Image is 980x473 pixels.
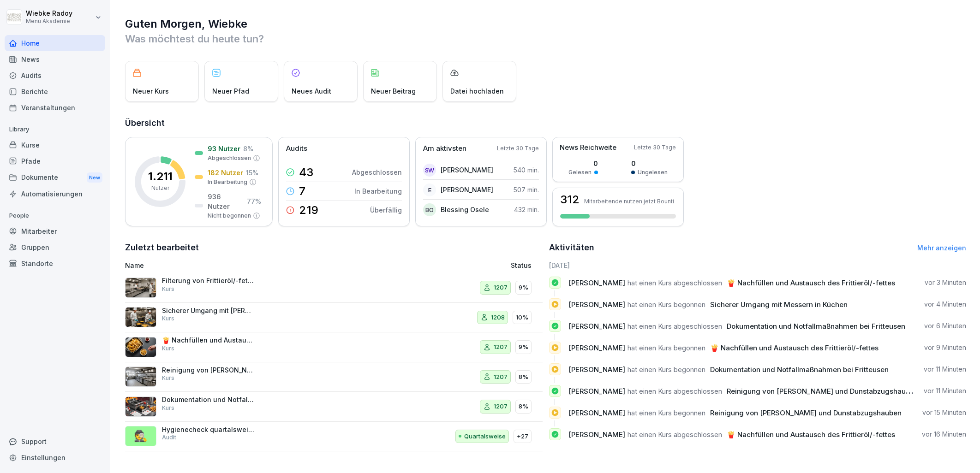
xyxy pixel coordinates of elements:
span: hat einen Kurs abgeschlossen [627,322,722,331]
p: Abgeschlossen [352,167,402,177]
h1: Guten Morgen, Wiebke [125,17,966,31]
p: Sicherer Umgang mit [PERSON_NAME] [162,307,254,315]
a: Audits [5,67,105,83]
div: Support [5,433,105,449]
p: Neuer Beitrag [371,86,416,96]
p: Status [511,260,532,270]
p: 1207 [494,402,508,411]
span: hat einen Kurs begonnen [627,408,705,417]
span: Reinigung von [PERSON_NAME] und Dunstabzugshauben [710,408,902,417]
span: hat einen Kurs begonnen [627,300,705,309]
p: Audit [162,433,176,442]
p: Was möchtest du heute tun? [125,31,966,46]
p: vor 6 Minuten [924,321,966,331]
a: Einstellungen [5,449,105,466]
p: Quartalsweise [464,432,506,441]
span: hat einen Kurs abgeschlossen [627,387,722,396]
p: Kurs [162,374,174,382]
span: Reinigung von [PERSON_NAME] und Dunstabzugshauben [727,387,918,396]
a: Mehr anzeigen [917,244,966,252]
p: vor 3 Minuten [925,278,966,287]
p: Gelesen [568,168,592,177]
p: 507 min. [514,185,539,195]
span: [PERSON_NAME] [568,365,625,374]
h2: Übersicht [125,117,966,130]
p: Library [5,122,105,137]
span: Sicherer Umgang mit Messern in Küchen [710,300,848,309]
span: 🍟 Nachfüllen und Austausch des Frittieröl/-fettes [710,343,878,352]
p: 🕵️ [134,428,148,444]
p: Nicht begonnen [208,212,251,220]
p: 🍟 Nachfüllen und Austausch des Frittieröl/-fettes [162,336,254,344]
p: 9% [519,283,528,292]
a: Filterung von Frittieröl/-fett - STANDARD ohne VitoKurs12079% [125,273,543,303]
p: vor 11 Minuten [924,365,966,374]
h2: Zuletzt bearbeitet [125,241,543,254]
img: lnrteyew03wyeg2dvomajll7.png [125,278,156,298]
p: Menü Akademie [26,18,72,24]
span: 🍟 Nachfüllen und Austausch des Frittieröl/-fettes [727,278,895,287]
a: Veranstaltungen [5,100,105,116]
p: 540 min. [514,165,539,175]
div: Gruppen [5,239,105,255]
a: Home [5,35,105,51]
span: hat einen Kurs begonnen [627,365,705,374]
div: E [423,183,436,196]
p: +27 [517,432,528,441]
p: Kurs [162,285,174,293]
p: 1207 [494,283,508,292]
p: 0 [631,159,668,168]
p: 8% [519,402,528,411]
p: Hygienecheck quartalsweise Bezirksleiter /Regionalleiter [162,426,254,434]
p: 15 % [246,168,258,177]
span: [PERSON_NAME] [568,278,625,287]
p: 1207 [494,343,508,352]
span: [PERSON_NAME] [568,322,625,331]
a: News [5,51,105,67]
span: hat einen Kurs abgeschlossen [627,430,722,439]
p: 0 [568,159,598,168]
p: Dokumentation und Notfallmaßnahmen bei Fritteusen [162,396,254,404]
h3: 312 [560,194,580,205]
a: Sicherer Umgang mit [PERSON_NAME]Kurs120810% [125,303,543,333]
a: Standorte [5,255,105,272]
p: vor 16 Minuten [922,430,966,439]
p: 219 [299,205,318,216]
p: Name [125,260,388,270]
p: 43 [299,167,313,178]
a: Mitarbeiter [5,223,105,239]
p: Letzte 30 Tage [497,144,539,153]
p: In Bearbeitung [208,178,247,186]
span: [PERSON_NAME] [568,408,625,417]
img: mfnj94a6vgl4cypi86l5ezmw.png [125,367,156,387]
span: Dokumentation und Notfallmaßnahmen bei Fritteusen [727,322,905,331]
p: Datei hochladen [450,86,504,96]
p: 8% [519,372,528,382]
p: [PERSON_NAME] [441,185,493,195]
a: Pfade [5,153,105,169]
p: 182 Nutzer [208,168,243,177]
p: vor 4 Minuten [924,300,966,309]
p: Kurs [162,344,174,353]
p: vor 11 Minuten [924,386,966,396]
p: Kurs [162,314,174,323]
img: cuv45xaybhkpnu38aw8lcrqq.png [125,337,156,357]
p: Überfällig [370,205,402,215]
a: Reinigung von [PERSON_NAME] und DunstabzugshaubenKurs12078% [125,362,543,392]
p: In Bearbeitung [354,186,402,196]
span: [PERSON_NAME] [568,430,625,439]
p: Blessing Osele [441,205,489,214]
a: Berichte [5,83,105,100]
span: [PERSON_NAME] [568,343,625,352]
div: Dokumente [5,169,105,186]
a: 🍟 Nachfüllen und Austausch des Frittieröl/-fettesKurs12079% [125,332,543,362]
div: BO [423,203,436,216]
p: News Reichweite [560,142,616,153]
p: Mitarbeitende nutzen jetzt Bounti [584,198,674,205]
p: Reinigung von [PERSON_NAME] und Dunstabzugshauben [162,366,254,374]
span: hat einen Kurs begonnen [627,343,705,352]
